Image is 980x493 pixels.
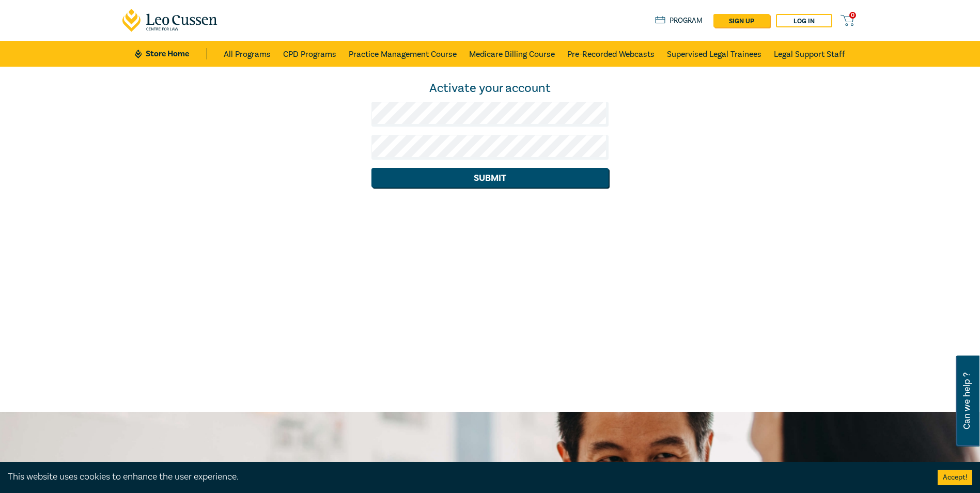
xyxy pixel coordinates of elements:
[469,41,555,67] a: Medicare Billing Course
[655,15,703,26] a: Program
[962,362,972,440] span: Can we help ?
[371,80,609,97] div: Activate your account
[567,41,655,67] a: Pre-Recorded Webcasts
[774,41,845,67] a: Legal Support Staff
[667,41,761,67] a: Supervised Legal Trainees
[349,41,457,67] a: Practice Management Course
[8,470,922,484] div: This website uses cookies to enhance the user experience.
[283,41,336,67] a: CPD Programs
[776,14,832,27] a: Log in
[224,41,271,67] a: All Programs
[849,12,856,19] span: 0
[371,168,609,188] button: Submit
[135,48,207,59] a: Store Home
[713,14,770,27] a: sign up
[938,470,972,485] button: Accept cookies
